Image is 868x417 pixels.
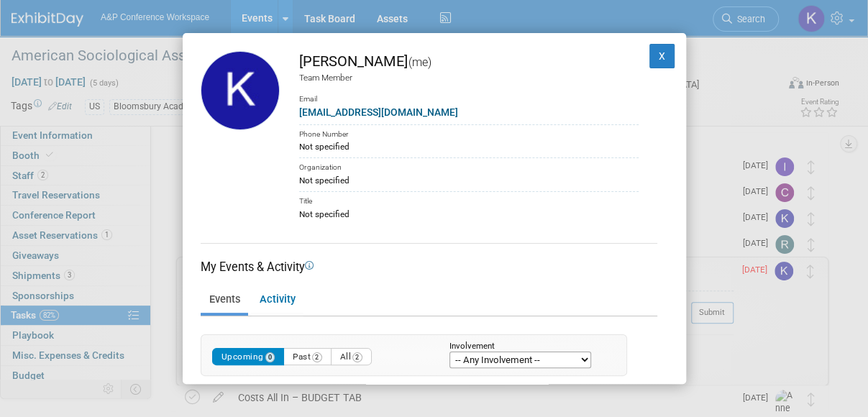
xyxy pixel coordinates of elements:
[312,352,322,362] span: 2
[299,51,639,72] div: [PERSON_NAME]
[201,288,248,313] a: Events
[299,174,639,187] div: Not specified
[299,124,639,141] div: Phone Number
[299,191,639,208] div: Title
[265,352,275,362] span: 0
[212,348,285,366] button: Upcoming0
[352,352,362,362] span: 2
[201,51,280,130] img: Kevin Hillstrom
[649,44,675,68] button: X
[299,106,458,118] a: [EMAIL_ADDRESS][DOMAIN_NAME]
[331,348,372,366] button: All2
[299,208,639,221] div: Not specified
[299,72,639,84] div: Team Member
[299,140,639,153] div: Not specified
[299,84,639,105] div: Email
[408,55,431,69] span: (me)
[251,288,303,313] a: Activity
[299,157,639,174] div: Organization
[201,376,657,405] div: [PERSON_NAME] has no upcoming events.
[201,259,657,275] div: My Events & Activity
[449,342,605,352] div: Involvement
[283,348,332,366] button: Past2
